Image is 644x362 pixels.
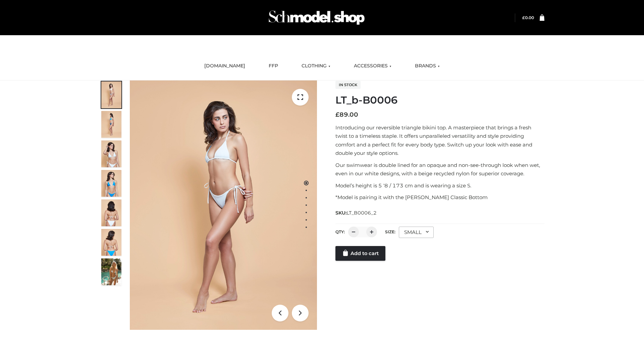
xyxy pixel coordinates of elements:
[101,199,121,226] img: ArielClassicBikiniTop_CloudNine_AzureSky_OW114ECO_7-scaled.jpg
[522,15,525,20] span: £
[335,193,544,202] p: *Model is pairing it with the [PERSON_NAME] Classic Bottom
[264,59,283,73] a: FFP
[199,59,250,73] a: [DOMAIN_NAME]
[335,209,377,217] span: SKU:
[335,111,339,118] span: £
[335,161,544,178] p: Our swimwear is double lined for an opaque and non-see-through look when wet, even in our white d...
[335,111,358,118] bdi: 89.00
[410,59,445,73] a: BRANDS
[335,81,361,89] span: In stock
[130,80,317,330] img: LT_b-B0006
[335,94,544,106] h1: LT_b-B0006
[266,4,367,31] img: Schmodel Admin 964
[335,123,544,158] p: Introducing our reversible triangle bikini top. A masterpiece that brings a fresh twist to a time...
[522,15,534,20] bdi: 0.00
[101,229,121,256] img: ArielClassicBikiniTop_CloudNine_AzureSky_OW114ECO_8-scaled.jpg
[385,229,395,234] label: Size:
[399,227,434,238] div: SMALL
[335,181,544,190] p: Model’s height is 5 ‘8 / 173 cm and is wearing a size S.
[335,246,385,261] a: Add to cart
[101,170,121,197] img: ArielClassicBikiniTop_CloudNine_AzureSky_OW114ECO_4-scaled.jpg
[101,140,121,167] img: ArielClassicBikiniTop_CloudNine_AzureSky_OW114ECO_3-scaled.jpg
[346,210,377,216] span: LT_B0006_2
[335,229,345,234] label: QTY:
[101,258,121,285] img: Arieltop_CloudNine_AzureSky2.jpg
[101,111,121,138] img: ArielClassicBikiniTop_CloudNine_AzureSky_OW114ECO_2-scaled.jpg
[297,59,335,73] a: CLOTHING
[522,15,534,20] a: £0.00
[101,81,121,108] img: ArielClassicBikiniTop_CloudNine_AzureSky_OW114ECO_1-scaled.jpg
[349,59,396,73] a: ACCESSORIES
